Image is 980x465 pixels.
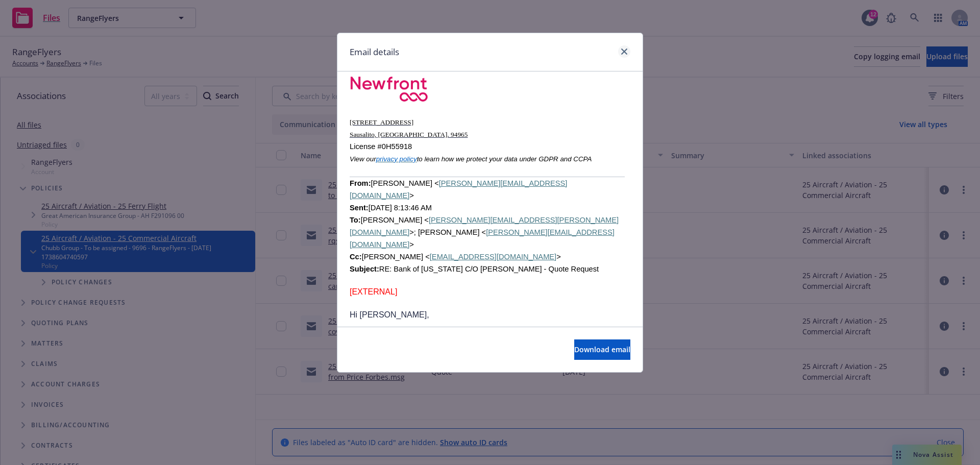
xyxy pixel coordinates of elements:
[350,204,369,212] b: Sent:
[350,45,399,59] h1: Email details
[350,216,619,236] a: [PERSON_NAME][EMAIL_ADDRESS][PERSON_NAME][DOMAIN_NAME]
[350,179,619,273] span: [PERSON_NAME] < > [DATE] 8:13:46 AM [PERSON_NAME] < >; [PERSON_NAME] < > [PERSON_NAME] < > RE: Ba...
[350,118,413,126] span: [STREET_ADDRESS]
[350,265,379,273] b: Subject:
[350,142,412,151] span: License #0H55918
[574,345,630,354] span: Download email
[350,76,630,103] a: Image
[350,216,361,224] b: To:
[350,253,362,261] b: Cc:
[350,155,376,163] span: View our
[350,179,371,187] span: From:
[574,339,630,360] button: Download email
[618,45,630,58] a: close
[417,155,592,163] span: to learn how we protect your data under GDPR and CCPA
[350,309,630,321] p: Hi [PERSON_NAME],
[350,179,567,200] a: [PERSON_NAME][EMAIL_ADDRESS][DOMAIN_NAME]
[376,155,417,163] a: privacy policy
[350,228,615,249] a: [PERSON_NAME][EMAIL_ADDRESS][DOMAIN_NAME]
[350,76,429,103] img: Image
[350,287,397,296] span: [EXTERNAL]
[430,253,556,261] a: [EMAIL_ADDRESS][DOMAIN_NAME]
[350,131,468,138] span: Sausalito, [GEOGRAPHIC_DATA]. 94965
